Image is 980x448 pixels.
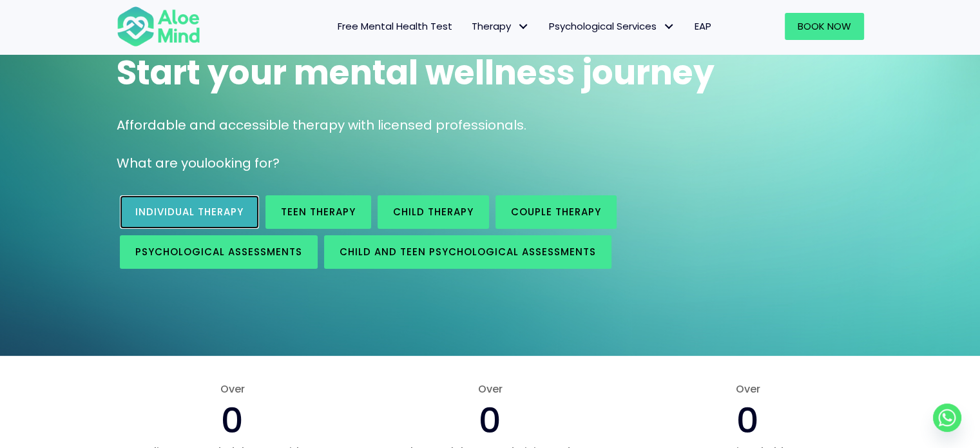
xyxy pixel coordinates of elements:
img: Aloe mind Logo [117,5,200,48]
a: Free Mental Health Test [328,13,462,40]
a: Psychological ServicesPsychological Services: submenu [539,13,685,40]
span: Couple therapy [511,205,601,219]
a: Book Now [785,13,864,40]
span: 0 [479,396,501,445]
span: Child Therapy [393,205,474,219]
span: Start your mental wellness journey [117,49,715,96]
span: Free Mental Health Test [338,19,452,33]
span: EAP [695,19,711,33]
a: Teen Therapy [265,195,371,229]
a: TherapyTherapy: submenu [462,13,539,40]
a: Child and Teen Psychological assessments [324,235,611,269]
a: Whatsapp [933,404,961,432]
span: Psychological assessments [135,245,302,258]
span: Therapy [472,19,530,33]
span: Psychological Services [549,19,675,33]
span: Over [117,382,349,396]
span: What are you [117,154,204,172]
span: Individual therapy [135,205,244,219]
span: Child and Teen Psychological assessments [340,245,596,258]
a: Psychological assessments [120,235,318,269]
span: Over [374,382,606,396]
span: Teen Therapy [281,205,356,219]
span: Over [631,382,863,396]
span: Book Now [798,19,851,33]
span: looking for? [204,154,280,172]
a: Individual therapy [120,195,259,229]
a: Couple therapy [495,195,617,229]
nav: Menu [217,13,721,40]
span: Psychological Services: submenu [660,17,678,36]
p: Affordable and accessible therapy with licensed professionals. [117,116,864,135]
span: Therapy: submenu [514,17,533,36]
span: 0 [736,396,759,445]
a: Child Therapy [378,195,489,229]
span: 0 [221,396,244,445]
a: EAP [685,13,721,40]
